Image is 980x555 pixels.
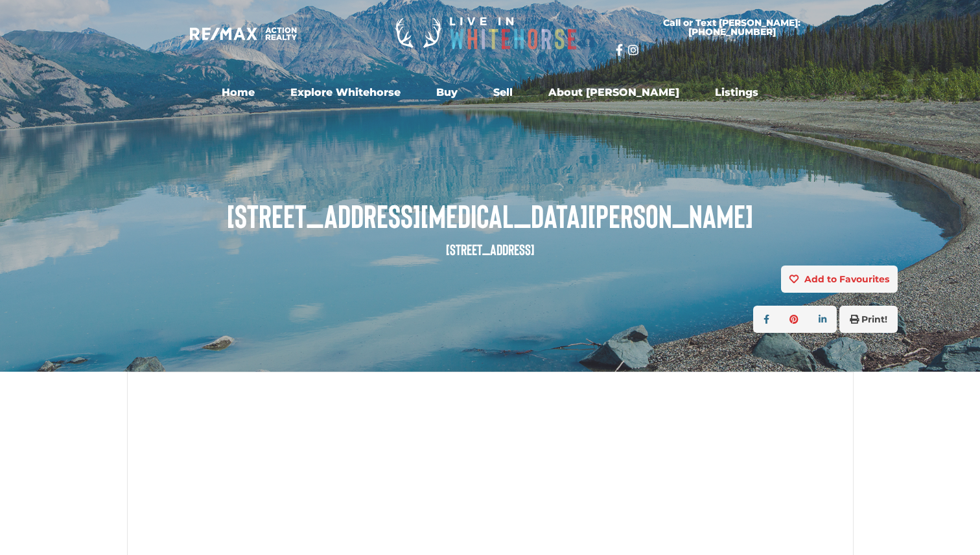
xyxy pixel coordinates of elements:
a: About [PERSON_NAME] [539,80,689,106]
span: Call or Text [PERSON_NAME]: [PHONE_NUMBER] [631,18,832,36]
nav: Menu [134,80,846,106]
strong: Add to Favourites [804,273,889,285]
a: Call or Text [PERSON_NAME]: [PHONE_NUMBER] [616,10,848,44]
a: Home [212,80,264,106]
a: Buy [426,80,467,106]
a: Listings [705,80,768,106]
strong: Print! [861,313,887,325]
small: [STREET_ADDRESS] [446,240,535,258]
a: Sell [484,80,522,106]
button: Add to Favourites [781,266,898,293]
a: Explore Whitehorse [281,80,410,106]
span: [STREET_ADDRESS][MEDICAL_DATA][PERSON_NAME] [82,198,898,233]
button: Print! [839,306,898,333]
